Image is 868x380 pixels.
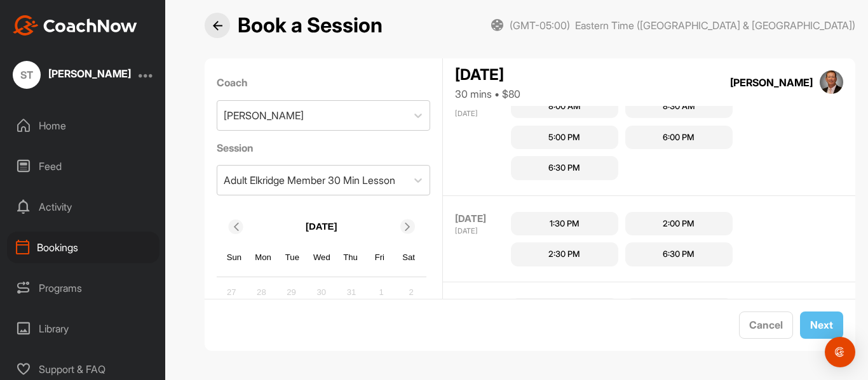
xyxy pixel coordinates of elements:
div: Not available Wednesday, July 30th, 2025 [312,283,331,302]
div: Wed [313,249,330,266]
label: Session [217,140,431,155]
div: Not available Saturday, August 2nd, 2025 [402,283,421,302]
div: 2:00 PM [663,218,695,230]
img: CoachNow [13,15,137,36]
div: [DATE] [455,298,508,313]
div: Tue [284,249,301,266]
div: Sun [226,249,243,266]
div: [DATE] [455,226,508,237]
div: Feed [7,150,159,182]
div: 8:00 AM [548,100,581,113]
div: 1:30 PM [550,218,580,230]
img: square_5c67e2a3c3147c27b86610585b90044c.jpg [820,70,844,95]
button: Next [800,311,843,339]
img: Back [213,21,222,30]
label: Coach [217,75,431,90]
div: Bookings [7,232,159,263]
span: Eastern Time ([GEOGRAPHIC_DATA] & [GEOGRAPHIC_DATA]) [575,18,855,32]
h2: Book a Session [238,13,383,38]
p: [DATE] [306,219,337,234]
div: Programs [7,272,159,304]
span: (GMT-05:00) [510,18,570,32]
div: Not available Tuesday, July 29th, 2025 [282,283,301,302]
div: 8:30 AM [663,100,695,113]
div: 6:30 PM [663,248,695,261]
div: Not available Thursday, July 31st, 2025 [342,283,361,302]
div: Library [7,313,159,344]
div: Activity [7,191,159,223]
div: [DATE] [455,108,508,119]
div: [DATE] [455,212,508,226]
div: 6:30 PM [548,162,580,174]
div: Not available Friday, August 1st, 2025 [372,283,391,302]
div: ST [13,61,41,89]
div: [PERSON_NAME] [224,108,304,123]
div: Not available Sunday, July 27th, 2025 [222,283,241,302]
div: [PERSON_NAME] [48,69,131,79]
div: 2:30 PM [548,248,580,261]
div: 5:00 PM [548,131,580,144]
div: Fri [372,249,388,266]
div: Not available Monday, July 28th, 2025 [252,283,271,302]
div: Open Intercom Messenger [825,337,855,367]
div: 30 mins • $80 [455,86,520,102]
div: [PERSON_NAME] [730,75,813,90]
button: Cancel [739,311,793,339]
div: [DATE] [455,63,520,86]
div: Thu [342,249,359,266]
div: Mon [255,249,271,266]
div: Home [7,110,159,141]
div: Adult Elkridge Member 30 Min Lesson [224,173,395,188]
div: 6:00 PM [663,131,695,144]
div: Sat [400,249,417,266]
